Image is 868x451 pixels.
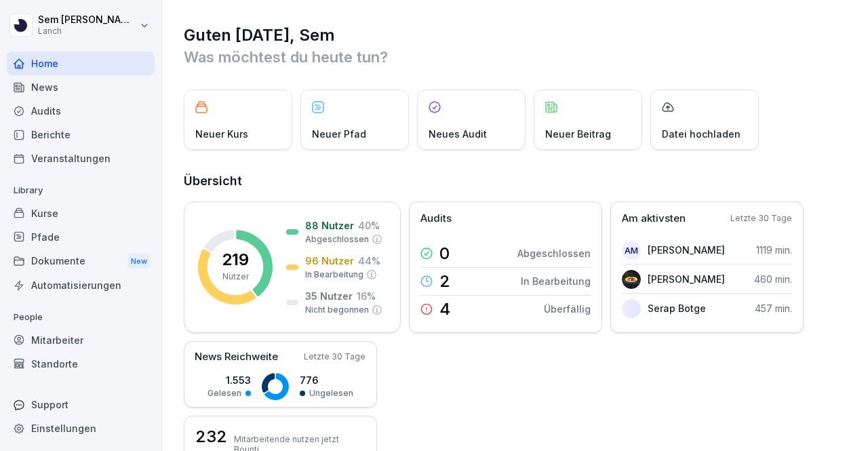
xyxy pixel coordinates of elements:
p: Überfällig [544,302,591,316]
p: 1.553 [208,373,251,387]
p: 88 Nutzer [305,218,354,233]
p: 457 min. [755,301,792,315]
p: 44 % [358,254,380,268]
p: Datei hochladen [662,127,741,141]
a: Automatisierungen [7,273,155,297]
p: Am aktivsten [622,211,686,227]
p: Audits [420,211,452,227]
p: 16 % [357,289,376,303]
p: 1119 min. [756,243,792,257]
a: Kurse [7,201,155,225]
p: 776 [300,373,353,387]
p: Neues Audit [429,127,487,141]
p: 4 [439,301,450,317]
h2: Übersicht [184,172,848,191]
p: [PERSON_NAME] [648,243,725,257]
p: News Reichweite [195,349,278,365]
a: Veranstaltungen [7,146,155,170]
p: Neuer Kurs [195,127,248,141]
div: New [127,254,151,269]
p: 2 [439,273,450,290]
p: In Bearbeitung [305,269,363,281]
img: fgodp68hp0emq4hpgfcp6x9z.png [622,299,641,318]
p: Abgeschlossen [305,233,369,246]
p: Nutzer [222,271,249,283]
div: Dokumente [7,249,155,274]
p: In Bearbeitung [521,274,591,288]
p: Sem [PERSON_NAME] [38,14,137,26]
img: g4w5x5mlkjus3ukx1xap2hc0.png [622,270,641,289]
a: Berichte [7,123,155,146]
p: [PERSON_NAME] [648,272,725,286]
p: 35 Nutzer [305,289,353,303]
p: Neuer Beitrag [545,127,611,141]
a: News [7,75,155,99]
p: Abgeschlossen [517,246,591,260]
p: Letzte 30 Tage [730,212,792,224]
p: Library [7,180,155,201]
a: Home [7,52,155,75]
p: Letzte 30 Tage [304,351,366,363]
a: Mitarbeiter [7,328,155,352]
p: Nicht begonnen [305,304,369,316]
div: Support [7,393,155,416]
a: DokumenteNew [7,249,155,274]
p: Serap Botge [648,301,706,315]
a: Audits [7,99,155,123]
h1: Guten [DATE], Sem [184,24,848,46]
h3: 232 [195,425,227,448]
a: Pfade [7,225,155,249]
p: 96 Nutzer [305,254,354,268]
p: 460 min. [754,272,792,286]
p: People [7,307,155,328]
div: AM [622,241,641,260]
a: Standorte [7,352,155,376]
a: Einstellungen [7,416,155,440]
p: Neuer Pfad [312,127,366,141]
p: Was möchtest du heute tun? [184,46,848,68]
p: Ungelesen [309,387,353,399]
p: 219 [222,252,249,268]
p: 0 [439,246,450,262]
p: 40 % [358,218,380,233]
p: Lanch [38,26,137,36]
p: Gelesen [208,387,241,399]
